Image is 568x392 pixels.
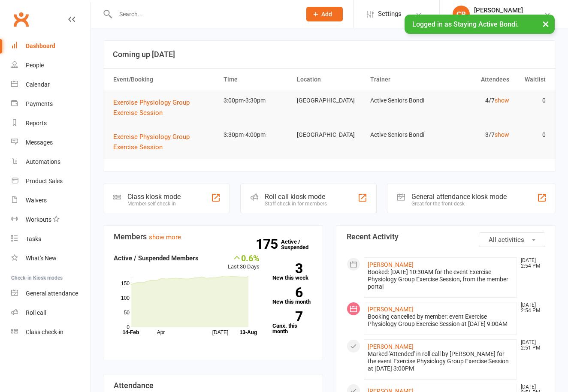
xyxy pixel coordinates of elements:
[11,249,91,268] a: What's New
[347,232,545,241] h3: Recent Activity
[26,255,57,262] div: What's New
[440,90,513,111] td: 4/7
[479,232,545,247] button: All activities
[517,340,545,351] time: [DATE] 2:51 PM
[293,125,366,145] td: [GEOGRAPHIC_DATA]
[11,94,91,114] a: Payments
[256,238,281,250] strong: 175
[26,216,51,223] div: Workouts
[489,236,524,244] span: All activities
[281,232,319,256] a: 175Active / Suspended
[149,233,181,241] a: show more
[220,69,293,90] th: Time
[440,125,513,145] td: 3/7
[228,253,260,271] div: Last 30 Days
[11,323,91,342] a: Class kiosk mode
[412,20,519,28] span: Logged in as Staying Active Bondi.
[411,193,507,201] div: General attendance kiosk mode
[114,232,312,241] h3: Members
[293,69,366,90] th: Location
[26,178,63,184] div: Product Sales
[11,36,91,56] a: Dashboard
[366,69,440,90] th: Trainer
[220,90,293,111] td: 3:00pm-3:30pm
[11,56,91,75] a: People
[113,50,546,59] h3: Coming up [DATE]
[517,302,545,314] time: [DATE] 2:54 PM
[26,158,60,165] div: Automations
[411,201,507,207] div: Great for the front desk
[11,133,91,152] a: Messages
[11,152,91,172] a: Automations
[272,311,312,334] a: 7Canx. this month
[368,268,513,290] div: Booked: [DATE] 10:30AM for the event Exercise Physiology Group Exercise Session, from the member ...
[368,306,414,313] a: [PERSON_NAME]
[26,120,47,127] div: Reports
[368,343,414,350] a: [PERSON_NAME]
[306,7,343,21] button: Add
[368,350,513,372] div: Marked 'Attended' in roll call by [PERSON_NAME] for the event Exercise Physiology Group Exercise ...
[11,172,91,191] a: Product Sales
[26,139,53,146] div: Messages
[26,81,50,88] div: Calendar
[11,284,91,303] a: General attendance kiosk mode
[368,261,414,268] a: [PERSON_NAME]
[113,99,190,117] span: Exercise Physiology Group Exercise Session
[26,309,46,316] div: Roll call
[26,197,47,204] div: Waivers
[26,329,63,335] div: Class check-in
[440,69,513,90] th: Attendees
[272,286,302,299] strong: 6
[474,14,529,22] div: Staying Active Bondi
[513,90,550,111] td: 0
[127,193,181,201] div: Class kiosk mode
[26,62,44,69] div: People
[127,201,181,207] div: Member self check-in
[453,6,470,23] div: CR
[113,133,190,151] span: Exercise Physiology Group Exercise Session
[513,125,550,145] td: 0
[220,125,293,145] td: 3:30pm-4:00pm
[495,131,509,138] a: show
[26,100,53,107] div: Payments
[11,75,91,94] a: Calendar
[26,42,55,49] div: Dashboard
[114,381,312,390] h3: Attendance
[265,201,327,207] div: Staff check-in for members
[113,97,216,118] button: Exercise Physiology Group Exercise Session
[368,313,513,328] div: Booking cancelled by member: event Exercise Physiology Group Exercise Session at [DATE] 9:00AM
[11,229,91,249] a: Tasks
[474,6,529,14] div: [PERSON_NAME]
[272,310,302,323] strong: 7
[265,193,327,201] div: Roll call kiosk mode
[513,69,550,90] th: Waitlist
[26,290,78,297] div: General attendance
[366,125,440,145] td: Active Seniors Bondi
[272,263,312,280] a: 3New this week
[26,235,41,242] div: Tasks
[378,4,402,24] span: Settings
[11,210,91,229] a: Workouts
[272,287,312,305] a: 6New this month
[11,303,91,323] a: Roll call
[10,9,32,30] a: Clubworx
[517,258,545,269] time: [DATE] 2:54 PM
[11,114,91,133] a: Reports
[114,254,199,262] strong: Active / Suspended Members
[272,262,302,275] strong: 3
[113,132,216,152] button: Exercise Physiology Group Exercise Session
[109,69,220,90] th: Event/Booking
[495,97,509,104] a: show
[11,191,91,210] a: Waivers
[113,8,295,20] input: Search...
[228,253,260,262] div: 0.6%
[538,15,553,33] button: ×
[366,90,440,111] td: Active Seniors Bondi
[293,90,366,111] td: [GEOGRAPHIC_DATA]
[321,11,332,18] span: Add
